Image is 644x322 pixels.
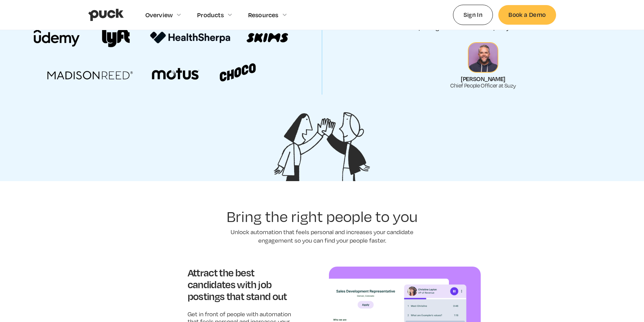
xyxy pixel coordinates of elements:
[145,11,173,19] div: Overview
[248,11,279,19] div: Resources
[222,208,422,225] h2: Bring the right people to you
[221,228,424,245] p: Unlock automation that feels personal and increases your candidate engagement so you can find you...
[461,75,505,82] div: [PERSON_NAME]
[498,5,556,24] a: Book a Demo
[197,11,224,19] div: Products
[188,267,291,302] h3: Attract the best candidates with job postings that stand out
[450,82,516,89] div: Chief People Officer at Suzy
[453,5,493,25] a: Sign In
